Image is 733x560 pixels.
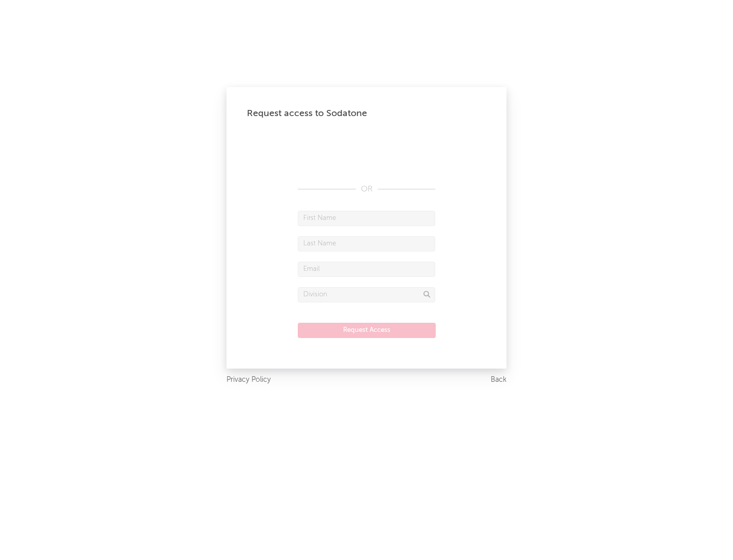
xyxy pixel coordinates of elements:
input: Last Name [298,236,435,251]
input: Email [298,262,435,277]
input: First Name [298,211,435,226]
a: Back [491,374,506,386]
div: OR [298,183,435,195]
div: Request access to Sodatone [247,107,486,120]
button: Request Access [298,323,436,338]
a: Privacy Policy [227,374,271,386]
input: Division [298,287,435,302]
